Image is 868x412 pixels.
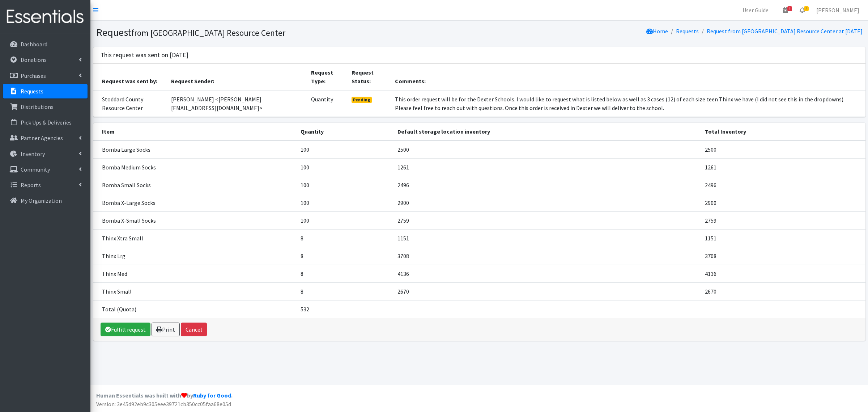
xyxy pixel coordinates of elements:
[393,211,701,229] td: 2759
[701,229,865,247] td: 1151
[93,247,297,265] td: Thinx Lrg
[352,97,372,103] span: Pending
[3,115,88,130] a: Pick Ups & Deliveries
[101,51,188,59] h3: This request was sent on [DATE]
[737,3,774,17] a: User Guide
[393,282,701,300] td: 2670
[296,247,393,265] td: 8
[21,134,63,142] p: Partner Agencies
[3,52,88,67] a: Donations
[391,64,865,90] th: Comments:
[296,229,393,247] td: 8
[701,176,865,194] td: 2496
[21,72,46,79] p: Purchases
[93,158,297,176] td: Bomba Medium Socks
[794,3,810,17] a: 3
[21,197,62,204] p: My Organization
[296,300,393,318] td: 532
[804,6,809,11] span: 3
[93,265,297,282] td: Thinx Med
[777,3,794,17] a: 1
[93,229,297,247] td: Thinx Xtra Small
[296,140,393,159] td: 100
[296,123,393,140] th: Quantity
[701,194,865,211] td: 2900
[131,28,285,38] small: from [GEOGRAPHIC_DATA] Resource Center
[307,64,347,90] th: Request Type:
[193,392,231,399] a: Ruby for Good
[393,194,701,211] td: 2900
[21,119,72,126] p: Pick Ups & Deliveries
[93,211,297,229] td: Bomba X-Small Socks
[701,247,865,265] td: 3708
[296,158,393,176] td: 100
[21,103,54,110] p: Distributions
[701,140,865,159] td: 2500
[3,162,88,177] a: Community
[810,3,865,17] a: [PERSON_NAME]
[21,166,50,173] p: Community
[701,158,865,176] td: 1261
[3,131,88,145] a: Partner Agencies
[3,193,88,208] a: My Organization
[701,265,865,282] td: 4136
[296,211,393,229] td: 100
[347,64,391,90] th: Request Status:
[96,26,477,39] h1: Request
[393,123,701,140] th: Default storage location inventory
[296,176,393,194] td: 100
[3,84,88,98] a: Requests
[393,176,701,194] td: 2496
[787,6,792,11] span: 1
[3,147,88,161] a: Inventory
[296,194,393,211] td: 100
[3,5,88,29] img: HumanEssentials
[3,178,88,192] a: Reports
[93,282,297,300] td: Thinx Small
[393,247,701,265] td: 3708
[296,282,393,300] td: 8
[307,90,347,117] td: Quantity
[21,88,43,95] p: Requests
[152,323,180,336] a: Print
[707,28,863,35] a: Request from [GEOGRAPHIC_DATA] Resource Center at [DATE]
[93,123,297,140] th: Item
[391,90,865,117] td: This order request will be for the Dexter Schools. I would like to request what is listed below a...
[393,140,701,159] td: 2500
[296,265,393,282] td: 8
[3,100,88,114] a: Distributions
[701,211,865,229] td: 2759
[167,90,307,117] td: [PERSON_NAME] <[PERSON_NAME][EMAIL_ADDRESS][DOMAIN_NAME]>
[93,194,297,211] td: Bomba X-Large Socks
[3,68,88,83] a: Purchases
[21,41,47,48] p: Dashboard
[93,140,297,159] td: Bomba Large Socks
[676,28,699,35] a: Requests
[96,392,233,399] strong: Human Essentials was built with by .
[101,323,150,336] a: Fulfill request
[167,64,307,90] th: Request Sender:
[3,37,88,51] a: Dashboard
[21,181,41,189] p: Reports
[96,400,231,408] span: Version: 3e45d92eb9c305eee39721cb350cc05faa68e05d
[393,229,701,247] td: 1151
[393,265,701,282] td: 4136
[21,150,45,157] p: Inventory
[93,64,167,90] th: Request was sent by:
[93,300,297,318] td: Total (Quota)
[701,123,865,140] th: Total Inventory
[646,28,668,35] a: Home
[393,158,701,176] td: 1261
[93,90,167,117] td: Stoddard County Resource Center
[21,56,47,63] p: Donations
[701,282,865,300] td: 2670
[181,323,207,336] button: Cancel
[93,176,297,194] td: Bomba Small Socks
